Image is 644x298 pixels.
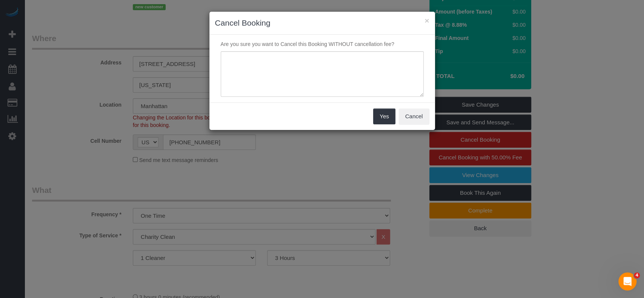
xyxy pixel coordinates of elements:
[215,40,429,48] p: Are you sure you want to Cancel this Booking WITHOUT cancellation fee?
[618,272,636,290] iframe: Intercom live chat
[399,109,429,124] button: Cancel
[215,17,429,29] h3: Cancel Booking
[424,17,429,24] button: ×
[209,12,435,130] sui-modal: Cancel Booking
[373,109,395,124] button: Yes
[634,272,640,278] span: 4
